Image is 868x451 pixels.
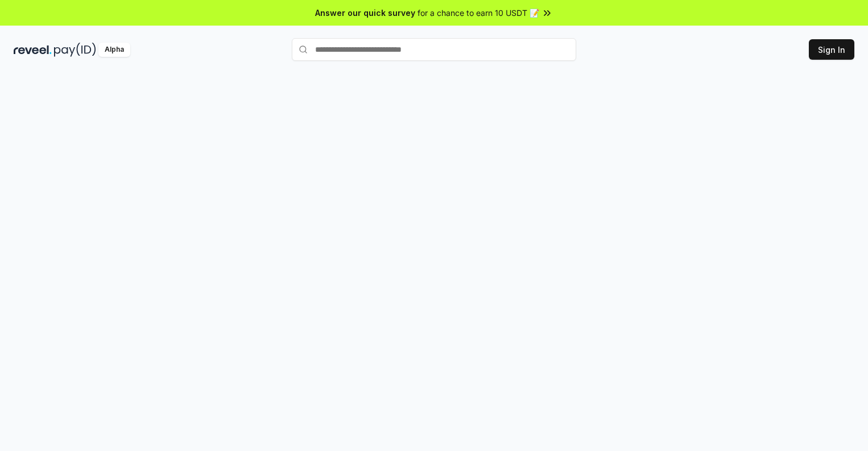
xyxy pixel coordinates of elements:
[54,43,96,57] img: pay_id
[809,39,854,60] button: Sign In
[315,7,415,19] span: Answer our quick survey
[418,7,539,19] span: for a chance to earn 10 USDT 📝
[14,43,52,57] img: reveel_dark
[98,43,130,57] div: Alpha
